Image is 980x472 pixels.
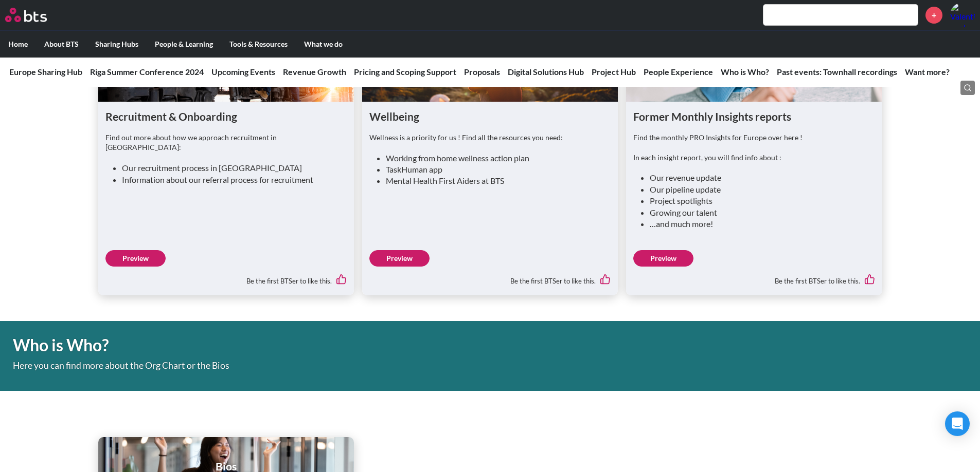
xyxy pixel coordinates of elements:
[5,8,66,22] a: Go home
[369,109,611,124] h1: Wellbeing
[105,133,347,153] p: Find out more about how we approach recruitment in [GEOGRAPHIC_DATA]:
[13,334,681,357] h1: Who is Who?
[211,67,275,77] a: Upcoming Events
[945,411,970,436] div: Open Intercom Messenger
[777,67,897,77] a: Past events: Townhall recordings
[105,267,347,288] div: Be the first BTSer to like this.
[950,3,975,27] a: Profile
[650,172,866,183] li: Our revenue update
[650,195,866,206] li: Project spotlights
[925,7,942,24] a: +
[650,207,866,218] li: Growing our talent
[369,267,611,288] div: Be the first BTSer to like this.
[283,67,346,77] a: Revenue Growth
[369,133,611,143] p: Wellness is a priority for us ! Find all the resources you need:
[386,164,602,175] li: TaskHuman app
[122,174,338,185] li: Information about our referral process for recruitment
[464,67,500,77] a: Proposals
[950,3,975,27] img: Valentine Drelon
[36,31,87,58] label: About BTS
[296,31,351,58] label: What we do
[650,184,866,195] li: Our pipeline update
[87,31,147,58] label: Sharing Hubs
[9,67,82,77] a: Europe Sharing Hub
[105,250,166,267] a: Preview
[633,267,875,288] div: Be the first BTSer to like this.
[386,153,602,164] li: Working from home wellness action plan
[221,31,296,58] label: Tools & Resources
[905,67,950,77] a: Want more?
[633,109,875,124] h1: Former Monthly Insights reports
[508,67,584,77] a: Digital Solutions Hub
[105,109,347,124] h1: Recruitment & Onboarding
[147,31,221,58] label: People & Learning
[354,67,456,77] a: Pricing and Scoping Support
[644,67,713,77] a: People Experience
[633,250,693,267] a: Preview
[369,250,430,267] a: Preview
[592,67,636,77] a: Project Hub
[633,133,875,143] p: Find the monthly PRO Insights for Europe over here !
[90,67,204,77] a: Riga Summer Conference 2024
[13,361,547,370] p: Here you can find more about the Org Chart or the Bios
[5,8,47,22] img: BTS Logo
[650,218,866,230] li: …and much more!
[721,67,769,77] a: Who is Who?
[633,153,875,163] p: In each insight report, you will find info about :
[386,175,602,186] li: Mental Health First Aiders at BTS
[122,162,338,174] li: Our recruitment process in [GEOGRAPHIC_DATA]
